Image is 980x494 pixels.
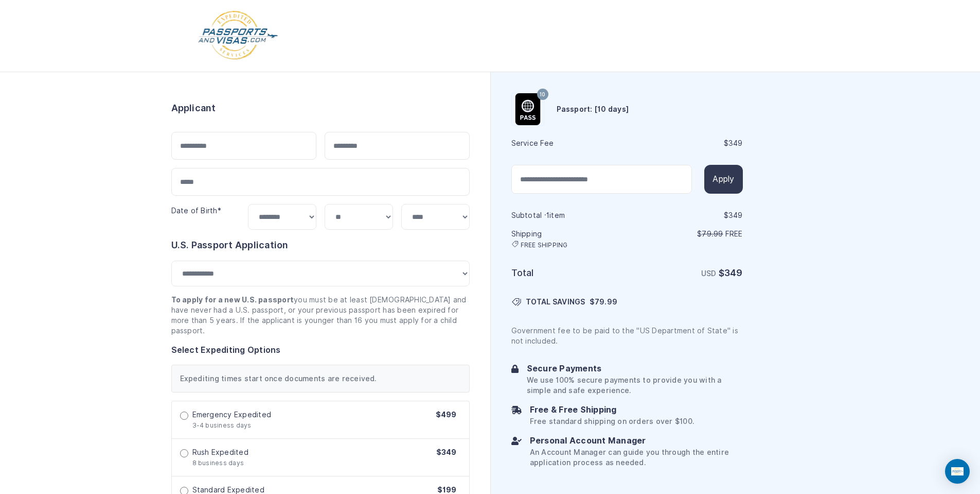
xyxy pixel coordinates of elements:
[511,210,626,220] h6: Subtotal · item
[728,211,743,219] span: 349
[192,410,272,420] span: Emergency Expedited
[701,269,717,278] span: USD
[437,486,457,494] span: $199
[590,297,617,307] span: $
[171,101,216,115] h6: Applicant
[530,416,694,427] p: Free standard shipping on orders over $100.
[527,363,743,375] h6: Secure Payments
[725,230,743,238] span: Free
[595,298,617,306] span: 79.99
[436,411,457,419] span: $499
[704,165,742,194] button: Apply
[557,104,629,114] h6: Passport: [10 days]
[512,93,544,125] img: Product Name
[628,138,743,148] div: $
[171,207,221,215] label: Date of Birth*
[530,435,743,447] h6: Personal Account Manager
[192,459,244,467] span: 8 business days
[724,267,743,278] span: 349
[171,344,470,356] h6: Select Expediting Options
[628,229,743,239] p: $
[719,267,743,278] strong: $
[945,459,970,484] div: Open Intercom Messenger
[728,139,743,147] span: 349
[192,421,252,429] span: 3-4 business days
[530,447,743,468] p: An Account Manager can guide you through the entire application process as needed.
[546,211,549,219] span: 1
[527,375,743,396] p: We use 100% secure payments to provide you with a simple and safe experience.
[511,229,626,249] h6: Shipping
[171,238,470,252] h6: U.S. Passport Application
[436,448,457,456] span: $349
[526,297,585,307] span: TOTAL SAVINGS
[530,404,694,416] h6: Free & Free Shipping
[540,88,545,101] span: 10
[628,210,743,220] div: $
[521,241,568,249] span: FREE SHIPPING
[197,10,279,61] img: Logo
[511,138,626,148] h6: Service Fee
[511,326,743,346] p: Government fee to be paid to the "US Department of State" is not included.
[171,365,470,393] div: Expediting times start once documents are received.
[511,266,626,280] h6: Total
[171,295,470,336] p: you must be at least [DEMOGRAPHIC_DATA] and have never had a U.S. passport, or your previous pass...
[192,447,248,457] span: Rush Expedited
[171,296,294,304] strong: To apply for a new U.S. passport
[702,230,723,238] span: 79.99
